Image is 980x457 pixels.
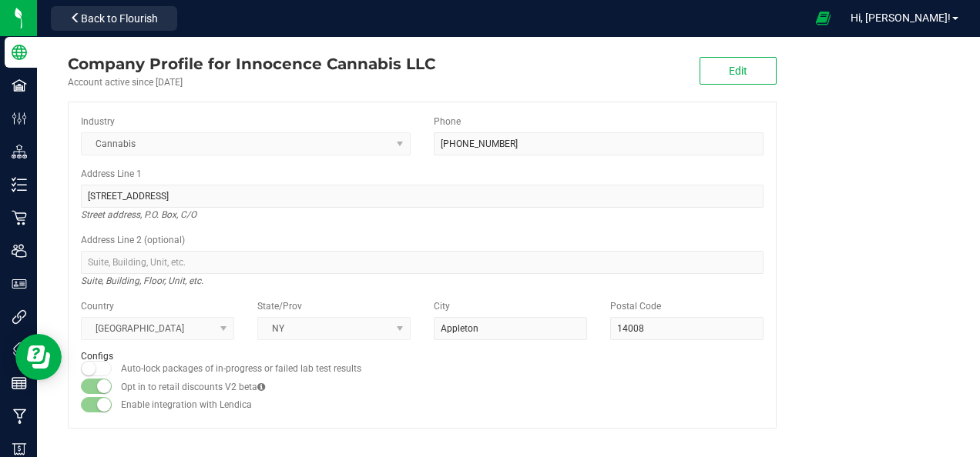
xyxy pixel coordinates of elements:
div: Innocence Cannabis LLC [68,52,435,75]
input: Address [81,185,764,208]
label: City [434,299,450,313]
inline-svg: Inventory [12,177,27,192]
i: Street address, P.O. Box, C/O [81,205,196,224]
label: Phone [434,115,461,128]
inline-svg: Distribution [12,144,27,159]
span: Open Ecommerce Menu [806,3,841,33]
inline-svg: Company [12,45,27,60]
inline-svg: Users [12,243,27,259]
inline-svg: Billing [12,442,27,457]
button: Back to Flourish [51,6,177,31]
label: Postal Code [610,299,661,313]
label: Industry [81,115,115,128]
span: Edit [729,65,747,77]
inline-svg: Reports [12,375,27,391]
inline-svg: Configuration [12,111,27,126]
label: State/Prov [257,299,302,313]
label: Address Line 2 (optional) [81,233,185,247]
label: Address Line 1 [81,167,142,181]
label: Country [81,299,114,313]
label: Auto-lock packages of in-progress or failed lab test results [121,362,361,375]
label: Opt in to retail discounts V2 beta [121,380,265,394]
input: (123) 456-7890 [434,132,764,155]
h2: Configs [81,352,764,362]
inline-svg: User Roles [12,276,27,292]
inline-svg: Facilities [12,78,27,93]
input: Suite, Building, Unit, etc. [81,251,764,274]
span: Hi, [PERSON_NAME]! [851,12,951,24]
input: Postal Code [610,317,764,340]
input: City [434,317,587,340]
i: Suite, Building, Floor, Unit, etc. [81,272,203,290]
inline-svg: Integrations [12,309,27,325]
div: Account active since [DATE] [68,75,435,89]
inline-svg: Tags [12,342,27,358]
span: Back to Flourish [81,12,158,25]
iframe: Resource center [15,334,62,380]
inline-svg: Retail [12,210,27,225]
label: Enable integration with Lendica [121,398,252,412]
inline-svg: Manufacturing [12,409,27,424]
button: Edit [700,57,777,85]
